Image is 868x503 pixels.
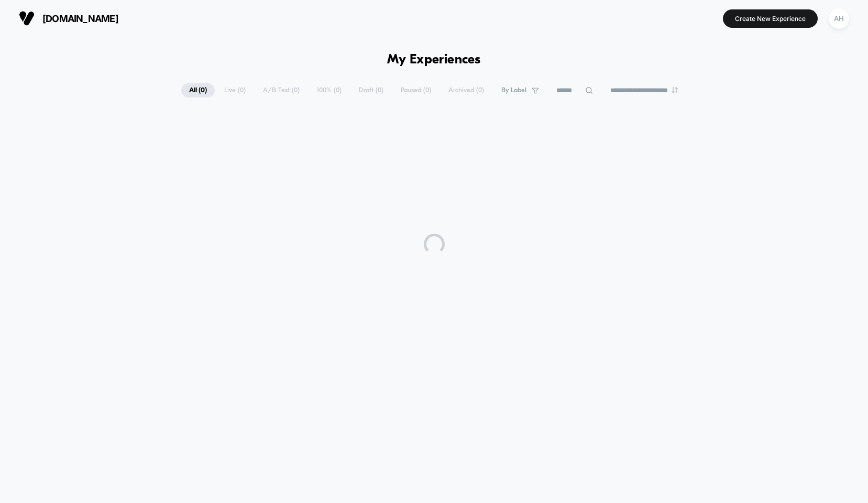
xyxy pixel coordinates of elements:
button: [DOMAIN_NAME] [16,10,122,27]
div: AH [829,8,849,29]
h1: My Experiences [387,52,481,68]
img: end [672,87,678,93]
span: By Label [501,86,526,94]
span: All ( 0 ) [181,83,215,97]
button: AH [826,8,852,29]
img: Visually logo [19,10,35,26]
span: [DOMAIN_NAME] [42,13,118,24]
button: Create New Experience [723,9,818,28]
